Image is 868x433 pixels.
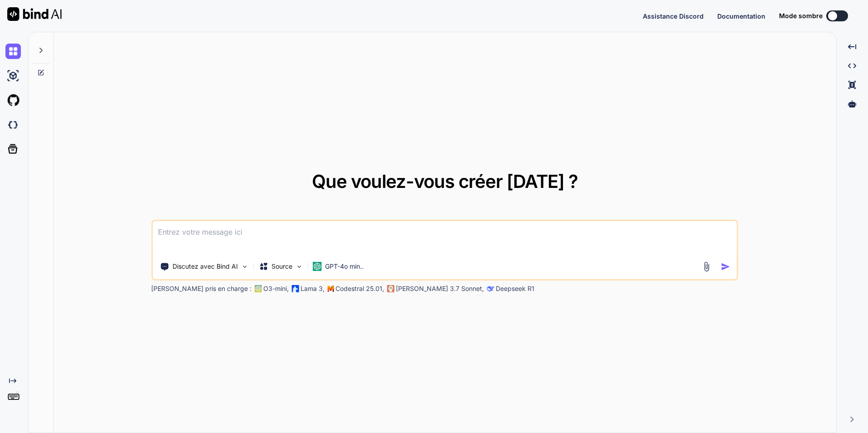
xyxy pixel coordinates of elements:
img: icône [721,262,730,271]
font: GPT-4o min.. [325,262,364,270]
img: githubLight [5,93,21,108]
img: Choisissez des modèles [295,263,303,271]
span: Assistance Discord [643,12,704,20]
p: [PERSON_NAME] 3.7 Sonnet, [396,284,484,293]
img: darkCloudIdeIcon [5,117,21,133]
span: Mode sombre [779,11,823,20]
p: Codestral 25.01, [335,284,384,293]
font: Lama 3, [301,285,325,292]
img: GPT-4 [254,285,261,292]
button: Documentation [717,11,765,21]
img: Lama2 [291,285,299,292]
img: Lier l’IA [7,7,62,21]
img: Outils de sélection [241,263,248,271]
button: Assistance Discord [643,11,704,21]
p: Source [271,262,292,271]
p: [PERSON_NAME] pris en charge : [151,284,252,293]
img: attachement [701,261,712,272]
img: GPT-4o mini [312,262,321,271]
p: O3-mini, [263,284,289,293]
p: Deepseek R1 [496,284,534,293]
span: Que voulez-vous créer [DATE] ? [312,170,578,192]
span: Documentation [717,12,765,20]
img: bavarder [5,44,21,59]
img: Claude [387,285,394,292]
img: Claude [487,285,494,292]
img: Ai-Studio [5,68,21,84]
img: Mistral-AI [327,285,334,292]
p: Discutez avec Bind AI [173,262,238,271]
